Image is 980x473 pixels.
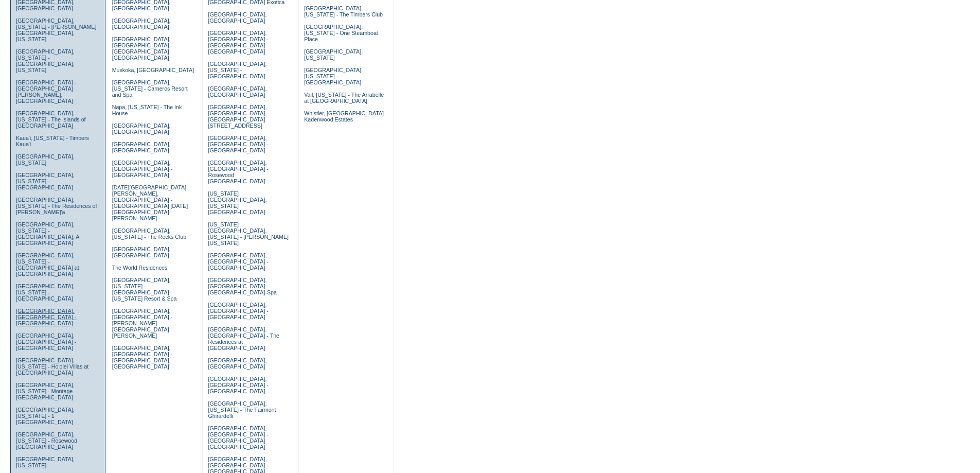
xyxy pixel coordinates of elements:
a: [GEOGRAPHIC_DATA], [GEOGRAPHIC_DATA] - [GEOGRAPHIC_DATA] [208,135,268,153]
a: [GEOGRAPHIC_DATA], [US_STATE] - Ho'olei Villas at [GEOGRAPHIC_DATA] [16,357,88,376]
a: [DATE][GEOGRAPHIC_DATA][PERSON_NAME], [GEOGRAPHIC_DATA] - [GEOGRAPHIC_DATA] [DATE][GEOGRAPHIC_DAT... [112,184,188,221]
a: [US_STATE][GEOGRAPHIC_DATA], [US_STATE][GEOGRAPHIC_DATA] [208,190,266,215]
a: [GEOGRAPHIC_DATA], [US_STATE] - [GEOGRAPHIC_DATA] [US_STATE] Resort & Spa [112,277,177,302]
a: [GEOGRAPHIC_DATA], [GEOGRAPHIC_DATA] [112,141,171,153]
a: [GEOGRAPHIC_DATA], [US_STATE] - Montage [GEOGRAPHIC_DATA] [16,382,75,400]
a: [GEOGRAPHIC_DATA], [US_STATE] - [GEOGRAPHIC_DATA], A [GEOGRAPHIC_DATA] [16,221,79,246]
a: [GEOGRAPHIC_DATA], [US_STATE] - [GEOGRAPHIC_DATA] [304,67,363,85]
a: [GEOGRAPHIC_DATA], [US_STATE] - The Fairmont Ghirardelli [208,400,276,419]
a: [GEOGRAPHIC_DATA], [US_STATE] - The Residences of [PERSON_NAME]'a [16,197,97,215]
a: [GEOGRAPHIC_DATA], [US_STATE] - 1 [GEOGRAPHIC_DATA] [16,407,75,425]
a: [GEOGRAPHIC_DATA], [US_STATE] - Carneros Resort and Spa [112,79,188,98]
a: [GEOGRAPHIC_DATA], [US_STATE] - [GEOGRAPHIC_DATA] [16,283,75,302]
a: [GEOGRAPHIC_DATA], [GEOGRAPHIC_DATA] [112,246,171,258]
a: [GEOGRAPHIC_DATA], [GEOGRAPHIC_DATA] - [GEOGRAPHIC_DATA] [GEOGRAPHIC_DATA] [112,36,172,61]
a: [GEOGRAPHIC_DATA], [GEOGRAPHIC_DATA] - [GEOGRAPHIC_DATA]-Spa [208,277,276,295]
a: [GEOGRAPHIC_DATA], [GEOGRAPHIC_DATA] - [GEOGRAPHIC_DATA] [GEOGRAPHIC_DATA] [112,345,172,370]
a: [GEOGRAPHIC_DATA] - [GEOGRAPHIC_DATA][PERSON_NAME], [GEOGRAPHIC_DATA] [16,79,76,104]
a: [GEOGRAPHIC_DATA], [US_STATE] - The Timbers Club [304,5,383,17]
a: The World Residences [112,265,168,271]
a: [GEOGRAPHIC_DATA], [GEOGRAPHIC_DATA] - [GEOGRAPHIC_DATA] [16,332,76,351]
a: [GEOGRAPHIC_DATA], [GEOGRAPHIC_DATA] - [GEOGRAPHIC_DATA] [208,252,268,271]
a: [GEOGRAPHIC_DATA], [GEOGRAPHIC_DATA] - [GEOGRAPHIC_DATA] [112,160,172,178]
a: [GEOGRAPHIC_DATA], [GEOGRAPHIC_DATA] - [GEOGRAPHIC_DATA] [208,302,268,320]
a: [GEOGRAPHIC_DATA], [US_STATE] [304,48,363,61]
a: [GEOGRAPHIC_DATA], [GEOGRAPHIC_DATA] - [PERSON_NAME][GEOGRAPHIC_DATA][PERSON_NAME] [112,308,172,339]
a: [GEOGRAPHIC_DATA], [GEOGRAPHIC_DATA] - The Residences at [GEOGRAPHIC_DATA] [208,326,279,351]
a: Kaua'i, [US_STATE] - Timbers Kaua'i [16,135,89,147]
a: [GEOGRAPHIC_DATA], [US_STATE] - Rosewood [GEOGRAPHIC_DATA] [16,431,77,450]
a: [US_STATE][GEOGRAPHIC_DATA], [US_STATE] - [PERSON_NAME] [US_STATE] [208,221,289,246]
a: [GEOGRAPHIC_DATA], [GEOGRAPHIC_DATA] [208,11,266,24]
a: Muskoka, [GEOGRAPHIC_DATA] [112,67,194,73]
a: [GEOGRAPHIC_DATA], [US_STATE] - [GEOGRAPHIC_DATA] at [GEOGRAPHIC_DATA] [16,252,79,277]
a: [GEOGRAPHIC_DATA], [US_STATE] - [GEOGRAPHIC_DATA] [16,172,75,190]
a: [GEOGRAPHIC_DATA], [US_STATE] - [PERSON_NAME][GEOGRAPHIC_DATA], [US_STATE] [16,17,97,42]
a: [GEOGRAPHIC_DATA], [GEOGRAPHIC_DATA] - [GEOGRAPHIC_DATA] [GEOGRAPHIC_DATA] [208,30,268,55]
a: [GEOGRAPHIC_DATA], [GEOGRAPHIC_DATA] - Rosewood [GEOGRAPHIC_DATA] [208,160,268,184]
a: [GEOGRAPHIC_DATA], [GEOGRAPHIC_DATA] [112,122,171,135]
a: [GEOGRAPHIC_DATA], [US_STATE] [16,153,75,166]
a: [GEOGRAPHIC_DATA], [US_STATE] - The Rocks Club [112,227,187,240]
a: Whistler, [GEOGRAPHIC_DATA] - Kadenwood Estates [304,110,387,122]
a: [GEOGRAPHIC_DATA], [GEOGRAPHIC_DATA] - [GEOGRAPHIC_DATA] [208,376,268,394]
a: [GEOGRAPHIC_DATA], [GEOGRAPHIC_DATA] [208,85,266,98]
a: [GEOGRAPHIC_DATA], [GEOGRAPHIC_DATA] - [GEOGRAPHIC_DATA] [GEOGRAPHIC_DATA] [208,425,268,450]
a: [GEOGRAPHIC_DATA], [US_STATE] - The Islands of [GEOGRAPHIC_DATA] [16,110,86,129]
a: Napa, [US_STATE] - The Ink House [112,104,182,116]
a: [GEOGRAPHIC_DATA], [US_STATE] - One Steamboat Place [304,24,378,42]
a: [GEOGRAPHIC_DATA], [US_STATE] - [GEOGRAPHIC_DATA], [US_STATE] [16,48,75,73]
a: [GEOGRAPHIC_DATA], [US_STATE] - [GEOGRAPHIC_DATA] [208,61,266,79]
a: [GEOGRAPHIC_DATA], [US_STATE] [16,456,75,468]
a: [GEOGRAPHIC_DATA], [GEOGRAPHIC_DATA] - [GEOGRAPHIC_DATA][STREET_ADDRESS] [208,104,268,129]
a: Vail, [US_STATE] - The Arrabelle at [GEOGRAPHIC_DATA] [304,92,384,104]
a: [GEOGRAPHIC_DATA], [GEOGRAPHIC_DATA] - [GEOGRAPHIC_DATA] [16,308,76,326]
a: [GEOGRAPHIC_DATA], [GEOGRAPHIC_DATA] [112,17,171,30]
a: [GEOGRAPHIC_DATA], [GEOGRAPHIC_DATA] [208,357,266,370]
